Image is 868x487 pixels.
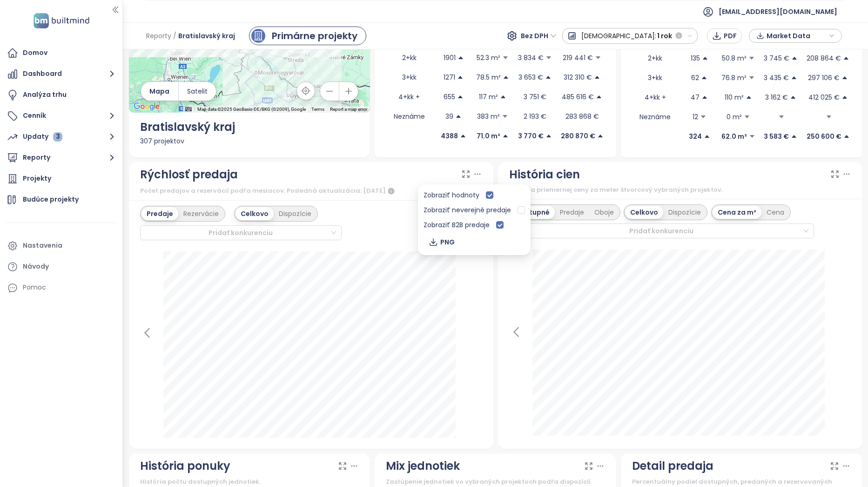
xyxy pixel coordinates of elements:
img: Google [131,101,162,113]
div: Predaje [141,207,178,220]
p: 39 [445,111,453,122]
span: caret-up [545,74,552,81]
p: 1271 [444,72,455,82]
div: 307 projektov [140,136,359,146]
span: caret-down [749,133,755,140]
p: 412 025 € [808,92,840,102]
p: 50.8 m² [722,53,747,63]
span: caret-down [748,55,755,61]
p: 297 106 € [808,73,840,83]
div: Bratislavský kraj [140,118,359,136]
span: caret-up [457,74,464,81]
span: caret-up [597,133,604,139]
div: Dispozície [663,206,706,219]
p: 283 868 € [565,111,599,122]
span: Bez DPH [521,29,557,43]
span: caret-down [545,54,552,61]
p: 0 m² [727,112,742,122]
div: Počet predajov a rezervácií podľa mesiacov. Posledná aktualizácia: [DATE] [140,185,482,196]
div: Domov [23,47,47,59]
a: Projekty [5,169,118,188]
p: 383 m² [477,111,500,122]
a: Terms (opens in new tab) [311,107,324,112]
span: caret-up [701,74,707,81]
span: caret-up [545,133,552,139]
span: Map data ©2025 GeoBasis-DE/BKG (©2009), Google [197,107,306,112]
p: 208 864 € [807,53,841,63]
div: Zobraziť neverejné predaje [424,205,511,215]
td: 2+kk [386,48,432,68]
p: 3 745 € [764,53,789,63]
div: Zastúpenie jednotiek vo vybraných projektoch podľa dispozícií. [386,477,605,487]
span: caret-down [595,54,601,61]
div: Cena za m² [713,206,761,219]
p: 3 435 € [764,73,789,83]
span: caret-up [500,94,506,100]
span: caret-up [701,94,708,101]
p: 76.8 m² [721,73,747,83]
span: caret-up [702,55,708,61]
p: 117 m² [479,92,498,102]
span: caret-up [455,113,462,120]
p: 62 [691,73,699,83]
div: História počtu dostupných jednotiek. [140,477,359,487]
div: História ponuky [140,457,230,475]
p: 3 162 € [765,92,788,102]
td: 4+kk + [386,87,432,107]
span: caret-down [778,114,785,120]
div: 3 [53,132,62,142]
span: caret-down [744,114,750,120]
a: Analýza trhu [5,86,118,104]
p: 3 653 € [518,72,543,82]
a: Report a map error [330,107,367,112]
span: 1 rok [657,27,672,44]
p: 3 751 € [524,92,546,102]
td: 2+kk [632,48,679,68]
p: 62.0 m² [721,131,747,142]
span: [DEMOGRAPHIC_DATA]: [581,27,656,44]
span: caret-up [843,133,850,140]
div: Dostupné [511,206,555,219]
div: Predaje [555,206,589,219]
a: Návody [5,257,118,276]
div: História cien [509,166,580,183]
span: caret-down [826,114,832,120]
p: 78.5 m² [476,72,501,82]
button: [DEMOGRAPHIC_DATA]:1 rok [562,28,698,44]
span: caret-down [502,54,509,61]
span: PNG [440,237,455,247]
span: Market Data [767,29,827,43]
span: caret-up [704,133,710,140]
div: Updaty [23,131,62,142]
a: Open this area in Google Maps (opens a new window) [131,101,162,113]
button: Reporty [5,149,118,167]
p: 3 834 € [518,53,544,63]
td: Neznáme [632,107,679,127]
a: Domov [5,44,118,62]
p: 47 [691,92,700,102]
span: caret-up [791,55,798,61]
span: caret-down [748,74,755,81]
p: 2 193 € [524,111,546,122]
button: Satelit [179,82,216,101]
div: Rezervácie [178,207,224,220]
a: Budúce projekty [5,190,118,209]
span: Reporty [146,27,171,44]
div: Cena [761,206,789,219]
span: caret-up [791,133,797,140]
div: Primárne projekty [272,29,357,43]
span: caret-up [460,133,466,139]
button: Updaty 3 [5,128,118,146]
button: PDF [707,28,742,43]
span: caret-down [502,113,508,120]
div: Pomoc [23,282,46,293]
button: PNG [424,235,525,250]
p: 12 [693,112,698,122]
p: 280 870 € [561,131,595,141]
span: caret-up [502,133,509,139]
p: 655 [444,92,455,102]
td: 4+kk + [632,88,679,107]
p: 52.3 m² [477,53,500,63]
span: Bratislavský kraj [178,27,235,44]
div: Nastavenia [23,240,62,251]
